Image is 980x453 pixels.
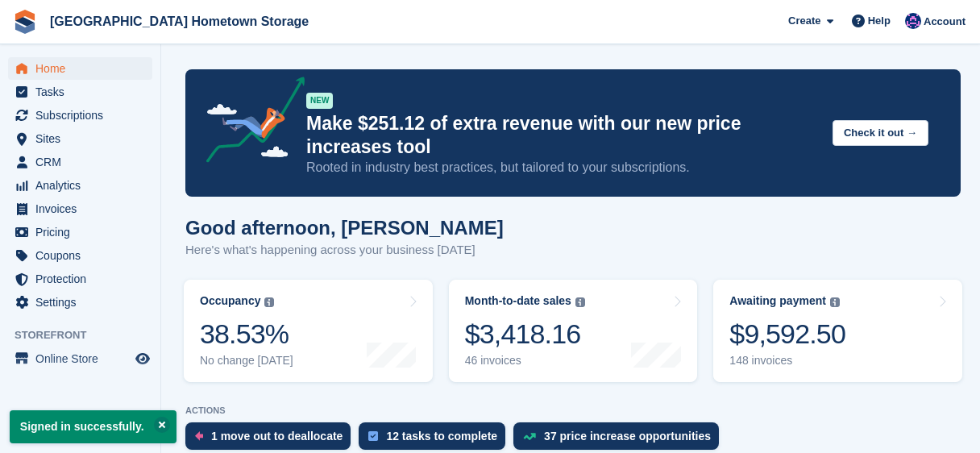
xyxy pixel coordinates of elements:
[465,318,585,351] div: $3,418.16
[368,431,378,441] img: task-75834270c22a3079a89374b754ae025e5fb1db73e45f91037f5363f120a921f8.svg
[8,127,152,150] a: menu
[35,81,132,103] span: Tasks
[193,77,305,168] img: price-adjustments-announcement-icon-8257ccfd72463d97f412b2fc003d46551f7dbcb40ab6d574587a9cd5c0d94...
[35,347,132,370] span: Online Store
[788,13,820,29] span: Create
[35,127,132,150] span: Sites
[544,430,711,443] div: 37 price increase opportunities
[830,297,840,307] img: icon-info-grey-7440780725fd019a000dd9b08b2336e03edf1995a4989e88bcd33f0948082b44.svg
[713,280,962,382] a: Awaiting payment $9,592.50 148 invoices
[8,221,152,243] a: menu
[35,151,132,173] span: CRM
[185,217,504,239] h1: Good afternoon, [PERSON_NAME]
[13,10,37,34] img: stora-icon-8386f47178a22dfd0bd8f6a31ec36ba5ce8667c1dd55bd0f319d3a0aa187defe.svg
[200,354,293,368] div: No change [DATE]
[35,104,132,127] span: Subscriptions
[833,120,928,147] button: Check it out →
[184,280,433,382] a: Occupancy 38.53% No change [DATE]
[8,81,152,103] a: menu
[729,318,845,351] div: $9,592.50
[200,294,260,308] div: Occupancy
[35,268,132,290] span: Protection
[306,159,820,177] p: Rooted in industry best practices, but tailored to your subscriptions.
[200,318,293,351] div: 38.53%
[465,294,571,308] div: Month-to-date sales
[35,174,132,197] span: Analytics
[195,431,203,441] img: move_outs_to_deallocate_icon-f764333ba52eb49d3ac5e1228854f67142a1ed5810a6f6cc68b1a99e826820c5.svg
[386,430,497,443] div: 12 tasks to complete
[8,347,152,370] a: menu
[465,354,585,368] div: 46 invoices
[35,57,132,80] span: Home
[8,268,152,290] a: menu
[575,297,585,307] img: icon-info-grey-7440780725fd019a000dd9b08b2336e03edf1995a4989e88bcd33f0948082b44.svg
[868,13,891,29] span: Help
[15,327,160,343] span: Storefront
[133,349,152,368] a: Preview store
[8,57,152,80] a: menu
[905,13,921,29] img: Amy Liposky-Vincent
[306,93,333,109] div: NEW
[729,294,826,308] div: Awaiting payment
[523,433,536,440] img: price_increase_opportunities-93ffe204e8149a01c8c9dc8f82e8f89637d9d84a8eef4429ea346261dce0b2c0.svg
[8,244,152,267] a: menu
[449,280,698,382] a: Month-to-date sales $3,418.16 46 invoices
[8,104,152,127] a: menu
[8,151,152,173] a: menu
[185,241,504,260] p: Here's what's happening across your business [DATE]
[35,197,132,220] span: Invoices
[306,112,820,159] p: Make $251.12 of extra revenue with our new price increases tool
[264,297,274,307] img: icon-info-grey-7440780725fd019a000dd9b08b2336e03edf1995a4989e88bcd33f0948082b44.svg
[8,197,152,220] a: menu
[185,405,961,416] p: ACTIONS
[8,291,152,314] a: menu
[924,14,965,30] span: Account
[44,8,315,35] a: [GEOGRAPHIC_DATA] Hometown Storage
[35,244,132,267] span: Coupons
[8,174,152,197] a: menu
[10,410,176,443] p: Signed in successfully.
[211,430,343,443] div: 1 move out to deallocate
[35,291,132,314] span: Settings
[729,354,845,368] div: 148 invoices
[35,221,132,243] span: Pricing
